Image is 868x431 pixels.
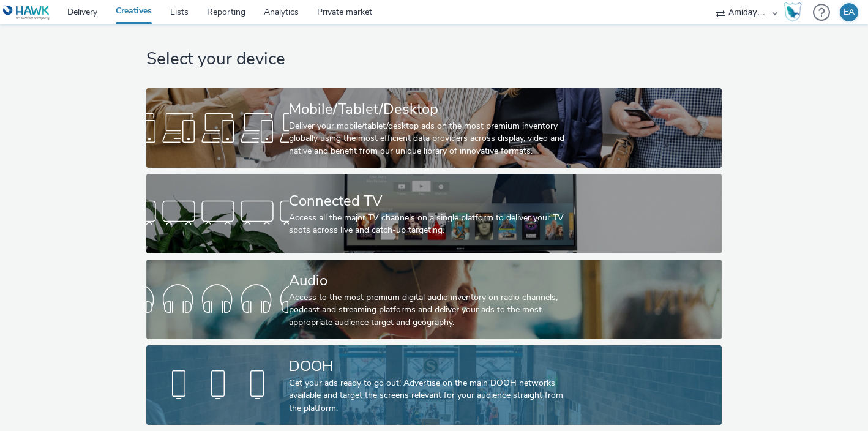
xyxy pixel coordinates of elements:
[289,99,574,120] div: Mobile/Tablet/Desktop
[289,190,574,212] div: Connected TV
[289,120,574,157] div: Deliver your mobile/tablet/desktop ads on the most premium inventory globally using the most effi...
[289,270,574,291] div: Audio
[784,2,807,22] a: Hawk Academy
[146,48,722,71] h1: Select your device
[146,174,722,253] a: Connected TVAccess all the major TV channels on a single platform to deliver your TV spots across...
[289,356,574,377] div: DOOH
[784,2,802,22] img: Hawk Academy
[844,3,855,21] div: EA
[3,5,50,20] img: undefined Logo
[146,260,722,339] a: AudioAccess to the most premium digital audio inventory on radio channels, podcast and streaming ...
[146,88,722,168] a: Mobile/Tablet/DesktopDeliver your mobile/tablet/desktop ads on the most premium inventory globall...
[289,377,574,414] div: Get your ads ready to go out! Advertise on the main DOOH networks available and target the screen...
[289,291,574,329] div: Access to the most premium digital audio inventory on radio channels, podcast and streaming platf...
[289,212,574,237] div: Access all the major TV channels on a single platform to deliver your TV spots across live and ca...
[146,345,722,425] a: DOOHGet your ads ready to go out! Advertise on the main DOOH networks available and target the sc...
